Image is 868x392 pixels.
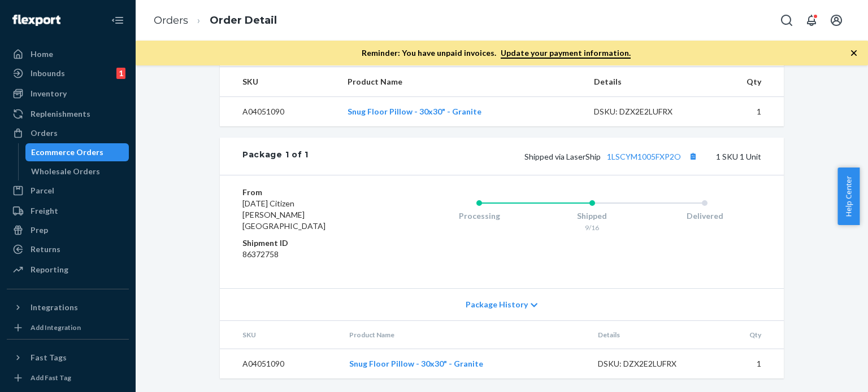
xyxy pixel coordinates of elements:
a: Update your payment information. [501,48,631,59]
a: Orders [7,124,129,142]
div: Fast Tags [31,352,67,363]
dd: 86372758 [242,249,377,260]
th: Product Name [340,321,589,349]
dt: Shipment ID [242,237,377,249]
th: Qty [713,321,784,349]
a: Add Integration [7,321,129,334]
td: A04051090 [220,97,338,127]
span: [DATE] Citizen [PERSON_NAME][GEOGRAPHIC_DATA] [242,199,325,231]
div: DSKU: DZX2E2LUFRX [598,358,704,369]
a: 1LSCYM1005FXP2O [607,152,681,161]
a: Parcel [7,182,129,200]
div: 1 SKU 1 Unit [309,149,761,164]
a: Ecommerce Orders [25,143,129,161]
a: Snug Floor Pillow - 30x30" - Granite [348,107,481,116]
div: Freight [31,205,58,217]
div: 9/16 [536,223,649,232]
a: Inventory [7,85,129,103]
div: Parcel [31,185,54,196]
dt: From [242,187,377,198]
div: Integrations [31,302,78,313]
a: Replenishments [7,105,129,123]
a: Freight [7,202,129,220]
div: Inventory [31,88,67,99]
p: Reminder: You have unpaid invoices. [362,47,631,59]
div: Reporting [31,264,68,275]
th: SKU [220,67,338,97]
button: Open account menu [825,9,848,32]
div: DSKU: DZX2E2LUFRX [594,106,700,117]
div: Delivered [648,210,761,222]
span: Shipped via LaserShip [524,152,700,161]
td: A04051090 [220,349,340,379]
span: Package History [466,299,528,310]
a: Inbounds1 [7,64,129,82]
a: Wholesale Orders [25,162,129,180]
button: Open Search Box [775,9,798,32]
a: Returns [7,240,129,258]
div: Ecommerce Orders [31,147,103,158]
th: Qty [709,67,784,97]
button: Help Center [837,168,860,225]
div: Prep [31,224,48,236]
a: Snug Floor Pillow - 30x30" - Granite [349,359,483,368]
a: Prep [7,221,129,239]
div: Wholesale Orders [31,166,100,177]
div: 1 [116,68,125,79]
div: Processing [423,210,536,222]
td: 1 [713,349,784,379]
th: Product Name [338,67,584,97]
div: Orders [31,127,58,139]
img: Flexport logo [12,15,60,26]
th: Details [589,321,713,349]
a: Reporting [7,261,129,279]
a: Orders [154,14,188,27]
div: Inbounds [31,68,65,79]
button: Integrations [7,298,129,316]
a: Add Fast Tag [7,371,129,385]
div: Shipped [536,210,649,222]
th: Details [585,67,709,97]
div: Returns [31,244,60,255]
button: Fast Tags [7,349,129,367]
div: Add Fast Tag [31,373,71,382]
div: Add Integration [31,323,81,332]
button: Close Navigation [106,9,129,32]
ol: breadcrumbs [145,4,286,37]
td: 1 [709,97,784,127]
div: Package 1 of 1 [242,149,309,164]
button: Open notifications [800,9,823,32]
div: Replenishments [31,108,90,120]
th: SKU [220,321,340,349]
div: Home [31,49,53,60]
a: Order Detail [210,14,277,27]
a: Home [7,45,129,63]
button: Copy tracking number [685,149,700,164]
